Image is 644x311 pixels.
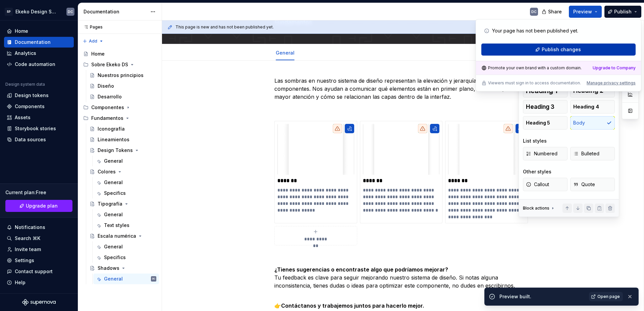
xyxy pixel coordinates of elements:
[87,70,159,81] a: Nuestros principios
[4,59,74,70] a: Code automation
[104,254,126,261] div: Specifics
[531,9,537,14] div: DC
[274,294,528,310] p: 👉
[91,61,128,68] div: Sobre Ekeko DS
[488,80,581,86] p: Viewers must sign in to access documentation.
[15,257,34,264] div: Settings
[98,136,129,143] div: Lineamientos
[98,265,119,271] div: Shadows
[614,8,632,15] span: Publish
[80,49,159,59] a: Home
[93,241,159,252] a: General
[593,65,636,71] a: Upgrade to Company
[542,46,581,53] span: Publish changes
[4,101,74,112] a: Components
[15,50,36,57] div: Analytics
[4,26,74,36] a: Home
[277,124,354,175] img: a750fd08-ccd8-4d04-a726-bd7eb83037ea.jpg
[104,179,123,186] div: General
[93,177,159,188] a: General
[281,302,424,309] strong: Contáctanos y trabajemos juntos para hacerlo mejor.
[15,246,41,253] div: Invite team
[604,6,641,18] button: Publish
[4,255,74,266] a: Settings
[87,81,159,91] a: Diseño
[4,90,74,101] a: Design tokens
[4,37,74,48] a: Documentation
[274,266,448,273] strong: ¿Tienes sugerencias o encontraste algo que podríamos mejorar?
[15,136,46,143] div: Data sources
[587,80,636,86] button: Manage privacy settings
[93,209,159,220] a: General
[84,8,147,15] div: Documentation
[93,220,159,231] a: Text styles
[93,252,159,263] a: Specifics
[80,24,103,30] div: Pages
[80,102,159,113] div: Componentes
[80,49,159,284] div: Page tree
[4,123,74,134] a: Storybook stories
[5,189,72,196] div: Current plan : Free
[15,61,55,68] div: Code automation
[274,77,528,101] p: Las sombras en nuestro sistema de diseño representan la elevación y jerarquía visual de los compo...
[87,166,159,177] a: Colores
[548,8,562,15] span: Share
[1,4,76,19] button: SPEkeko Design SystemDC
[15,8,58,15] div: Ekeko Design System
[93,156,159,166] a: General
[98,233,136,239] div: Escala numérica
[91,51,105,57] div: Home
[80,59,159,70] div: Sobre Ekeko DS
[104,276,123,282] div: General
[4,244,74,255] a: Invite team
[98,93,122,100] div: Desarrollo
[104,211,123,218] div: General
[4,266,74,277] button: Contact support
[15,125,56,132] div: Storybook stories
[26,203,58,209] span: Upgrade plan
[4,112,74,123] a: Assets
[98,83,114,89] div: Diseño
[274,265,528,290] p: Tu feedback es clave para seguir mejorando nuestro sistema de diseño. Si notas alguna inconsisten...
[80,36,106,46] button: Add
[87,231,159,241] a: Escala numérica
[569,6,602,18] button: Preview
[4,222,74,233] button: Notifications
[5,200,72,212] a: Upgrade plan
[104,158,123,164] div: General
[104,190,126,197] div: Specifics
[276,50,294,56] a: General
[152,276,155,282] div: DC
[499,293,585,300] div: Preview built.
[573,8,592,15] span: Preview
[15,28,28,34] div: Home
[492,27,578,34] p: Your page has not been published yet.
[15,279,25,286] div: Help
[597,294,620,299] span: Open page
[4,48,74,59] a: Analytics
[104,243,123,250] div: General
[87,263,159,274] a: Shadows
[15,235,40,242] div: Search ⌘K
[481,44,636,56] button: Publish changes
[4,233,74,244] button: Search ⌘K
[22,299,56,306] a: Supernova Logo
[15,103,45,110] div: Components
[15,268,53,275] div: Contact support
[4,134,74,145] a: Data sources
[538,6,566,18] button: Share
[87,145,159,156] a: Design Tokens
[5,82,45,87] div: Design system data
[363,124,440,175] img: 7afe603b-b42c-423a-88c0-ec795abba93a.jpg
[93,188,159,199] a: Specifics
[15,39,51,46] div: Documentation
[91,115,123,122] div: Fundamentos
[104,222,129,229] div: Text styles
[589,292,623,301] a: Open page
[87,91,159,102] a: Desarrollo
[68,9,73,14] div: DC
[481,65,582,71] div: Promote your own brand with a custom domain.
[93,274,159,284] a: GeneralDC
